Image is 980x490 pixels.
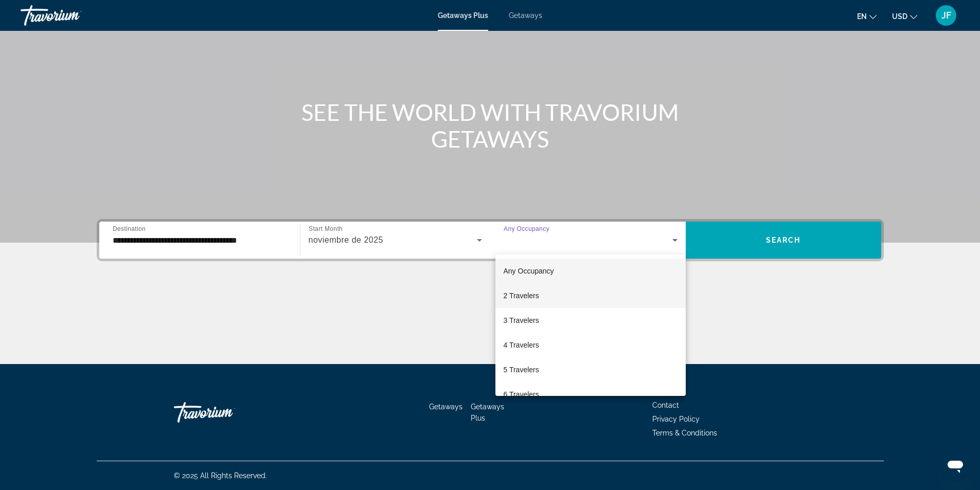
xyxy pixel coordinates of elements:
[504,388,539,401] span: 6 Travelers
[504,339,539,351] span: 4 Travelers
[939,449,972,482] iframe: Botón para iniciar la ventana de mensajería
[504,267,554,275] span: Any Occupancy
[504,314,539,326] span: 3 Travelers
[504,364,539,376] span: 5 Travelers
[504,289,539,302] span: 2 Travelers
